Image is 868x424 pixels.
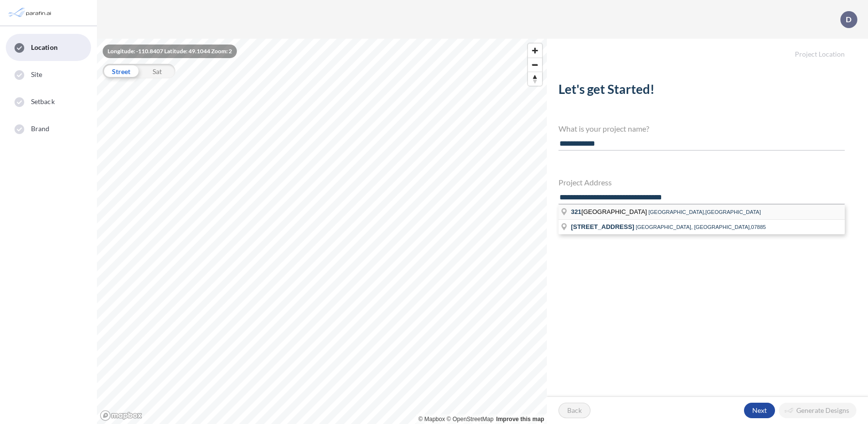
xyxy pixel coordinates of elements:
span: Setback [31,97,55,106]
span: [GEOGRAPHIC_DATA], [GEOGRAPHIC_DATA],07885 [635,224,766,230]
h5: Project Location [547,39,868,59]
span: [GEOGRAPHIC_DATA],[GEOGRAPHIC_DATA] [649,209,761,215]
h2: Let's get Started! [558,82,845,101]
span: [STREET_ADDRESS] [571,223,635,230]
span: Zoom out [528,58,542,72]
a: Mapbox [418,416,445,423]
div: Street [103,64,139,78]
div: Longitude: -110.8407 Latitude: 49.1044 Zoom: 2 [103,45,237,58]
h4: What is your project name? [558,124,845,133]
span: Site [31,70,42,79]
button: Next [744,403,775,418]
button: Zoom out [528,58,542,72]
span: Location [31,43,58,52]
span: [GEOGRAPHIC_DATA] [571,208,649,215]
canvas: Map [97,39,547,424]
span: 321 [571,208,582,215]
button: Reset bearing to north [528,72,542,86]
a: Mapbox homepage [100,410,142,421]
a: OpenStreetMap [447,416,494,423]
p: D [846,15,852,24]
p: Next [752,406,767,415]
img: Parafin [7,4,54,22]
h4: Project Address [558,178,845,187]
div: Sat [139,64,175,78]
a: Improve this map [496,416,544,423]
span: Brand [31,124,50,134]
button: Zoom in [528,44,542,58]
